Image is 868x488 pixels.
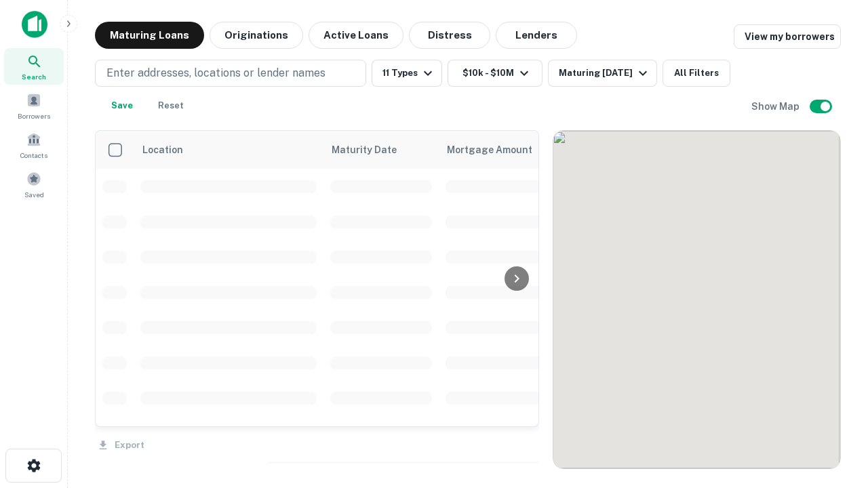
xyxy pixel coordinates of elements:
iframe: Chat Widget [800,336,868,401]
div: 0 0 [553,131,840,468]
button: Maturing Loans [95,22,204,49]
span: Maturity Date [332,142,414,158]
span: Mortgage Amount [447,142,550,158]
button: 11 Types [372,60,442,87]
button: Active Loans [309,22,403,49]
button: Save your search to get updates of matches that match your search criteria. [100,92,144,119]
button: Lenders [496,22,577,49]
a: Search [4,48,64,85]
button: Reset [149,92,193,119]
span: Borrowers [18,110,50,121]
th: Mortgage Amount [439,131,588,169]
button: Enter addresses, locations or lender names [95,60,366,87]
button: $10k - $10M [448,60,542,87]
h6: Show Map [751,99,802,114]
span: Saved [24,189,44,200]
button: Distress [409,22,490,49]
button: All Filters [663,60,730,87]
img: capitalize-icon.png [22,11,47,38]
button: Maturing [DATE] [548,60,657,87]
a: View my borrowers [734,24,841,49]
span: Contacts [20,150,47,161]
th: Location [134,131,323,169]
th: Maturity Date [323,131,439,169]
span: Location [142,142,183,158]
span: Search [22,71,46,82]
a: Saved [4,166,64,203]
button: Originations [210,22,303,49]
p: Enter addresses, locations or lender names [106,65,325,81]
a: Contacts [4,127,64,163]
div: Maturing [DATE] [559,65,651,81]
a: Borrowers [4,87,64,124]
